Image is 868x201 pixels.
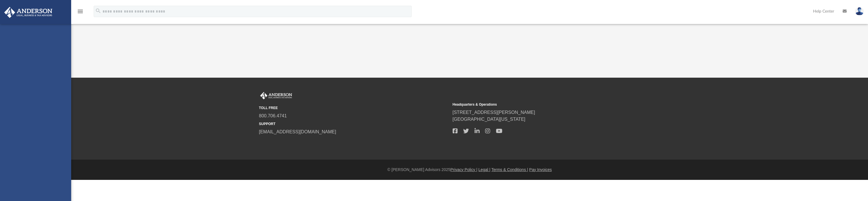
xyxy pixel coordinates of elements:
a: [EMAIL_ADDRESS][DOMAIN_NAME] [259,129,336,134]
a: Legal | [479,167,491,172]
img: Anderson Advisors Platinum Portal [3,7,54,18]
small: TOLL FREE [259,105,449,110]
a: Terms & Conditions | [491,167,528,172]
div: © [PERSON_NAME] Advisors 2025 [71,167,868,173]
img: Anderson Advisors Platinum Portal [259,92,293,99]
img: User Pic [855,7,864,15]
a: 800.706.4741 [259,113,287,118]
a: Pay Invoices [529,167,552,172]
a: [STREET_ADDRESS][PERSON_NAME] [453,110,535,115]
small: Headquarters & Operations [453,102,642,107]
small: SUPPORT [259,121,449,126]
a: [GEOGRAPHIC_DATA][US_STATE] [453,117,526,122]
a: menu [77,11,84,15]
i: menu [77,8,84,15]
a: Privacy Policy | [450,167,477,172]
i: search [95,8,101,14]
